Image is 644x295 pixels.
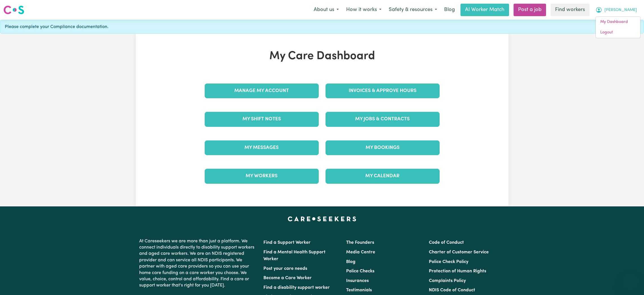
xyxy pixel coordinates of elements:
div: My Account [595,16,641,38]
a: Blog [441,4,458,16]
a: Logout [596,27,640,38]
a: Find a Support Worker [263,240,311,245]
a: Police Check Policy [429,260,468,264]
a: Find workers [551,4,590,16]
img: Careseekers logo [3,5,24,15]
a: Careseekers home page [288,217,356,221]
a: Post your care needs [263,266,307,271]
span: Please complete your Compliance documentation. [5,23,108,30]
a: Manage My Account [205,84,319,98]
p: At Careseekers we are more than just a platform. We connect individuals directly to disability su... [139,236,257,291]
button: About us [310,4,342,16]
a: Charter of Customer Service [429,250,489,255]
a: My Calendar [326,169,440,183]
a: NDIS Code of Conduct [429,288,475,292]
a: My Dashboard [596,17,640,27]
a: Testimonials [346,288,372,292]
a: Code of Conduct [429,240,464,245]
a: AI Worker Match [460,4,509,16]
a: The Founders [346,240,374,245]
a: My Messages [205,140,319,155]
a: Blog [346,260,355,264]
iframe: Button to launch messaging window, conversation in progress [621,272,639,290]
a: Find a Mental Health Support Worker [263,250,326,261]
a: My Shift Notes [205,112,319,127]
button: Safety & resources [385,4,441,16]
a: Post a job [514,4,546,16]
h1: My Care Dashboard [201,50,443,63]
a: Police Checks [346,269,374,273]
a: My Workers [205,169,319,183]
button: My Account [592,4,641,16]
span: [PERSON_NAME] [604,7,637,13]
a: My Jobs & Contracts [326,112,440,127]
a: Invoices & Approve Hours [326,84,440,98]
a: Find a disability support worker [263,285,330,290]
a: Become a Care Worker [263,276,312,280]
a: Media Centre [346,250,375,255]
a: My Bookings [326,140,440,155]
button: How it works [342,4,385,16]
a: Insurances [346,279,369,283]
a: Complaints Policy [429,279,466,283]
a: Protection of Human Rights [429,269,486,273]
a: Careseekers logo [3,3,24,16]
